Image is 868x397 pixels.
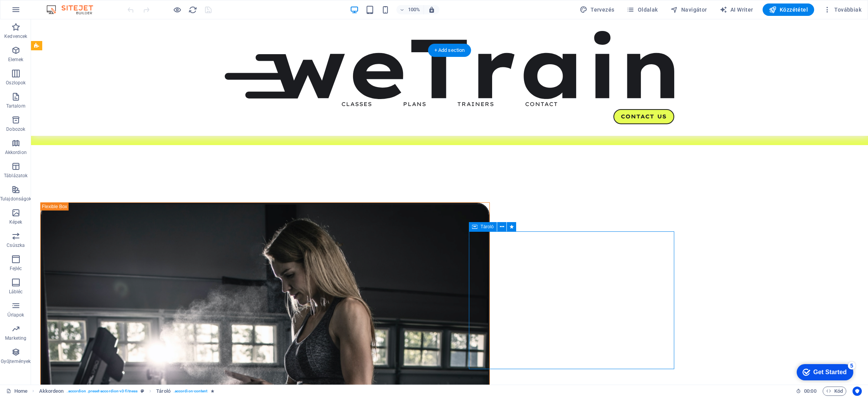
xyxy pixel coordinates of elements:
span: Tároló [480,224,494,229]
button: Továbbiak [820,3,865,16]
nav: breadcrumb [39,387,214,396]
span: Kattintson a kijelöléshez. Dupla kattintás az szerkesztéshez [156,387,170,396]
p: Kedvencek [4,33,27,39]
p: Marketing [5,335,26,341]
button: Oldalak [623,3,661,16]
button: Kattintson ide az előnézeti módból való kilépéshez és a szerkesztés folytatásához [172,5,182,14]
span: AI Writer [720,6,753,14]
img: Editor Logo [45,5,103,14]
span: . accordion-content [174,387,208,396]
button: 100% [396,5,424,14]
span: Közzététel [769,6,808,14]
button: reload [188,5,197,14]
i: Az elem animációt tartalmaz [211,389,214,393]
p: Oszlopok [6,80,26,86]
span: : [809,388,811,394]
div: 5 [57,2,65,9]
p: Fejléc [10,265,22,272]
p: Dobozok [6,126,25,132]
p: Lábléc [9,289,23,295]
i: Weboldal újratöltése [188,5,197,14]
span: Navigátor [670,6,707,14]
span: Továbbiak [823,6,861,14]
p: Űrlapok [7,312,24,318]
span: Tervezés [580,6,615,14]
button: Usercentrics [852,387,862,396]
p: Elemek [8,56,24,63]
span: Oldalak [627,6,658,14]
p: Táblázatok [4,173,28,179]
div: Get Started 5 items remaining, 0% complete [6,4,63,20]
button: Navigátor [667,3,710,16]
button: Tervezés [577,3,618,16]
button: Közzététel [763,3,814,16]
div: + Add section [428,44,471,57]
p: Képek [9,219,22,225]
div: Get Started [23,9,56,15]
button: AI Writer [716,3,756,16]
span: Kód [826,387,843,396]
i: Ez az elem egy testreszabható előre beállítás [141,389,144,393]
p: Gyűjtemények [1,358,31,364]
span: . accordion .preset-accordion-v3-fitness [67,387,138,396]
p: Csúszka [7,242,25,248]
h6: 100% [408,5,420,14]
h6: Munkamenet idő [796,387,816,396]
p: Tartalom [6,103,26,109]
a: Kattintson a kijelölés megszüntetéséhez. Dupla kattintás az oldalak megnyitásához [6,387,28,396]
span: Kattintson a kijelöléshez. Dupla kattintás az szerkesztéshez [39,387,64,396]
div: Tervezés (Ctrl+Alt+Y) [577,3,618,16]
span: 00 00 [804,387,816,396]
p: Akkordion [5,149,27,156]
i: Átméretezés esetén automatikusan beállítja a nagyítási szintet a választott eszköznek megfelelően. [428,6,435,13]
button: Kód [823,387,846,396]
